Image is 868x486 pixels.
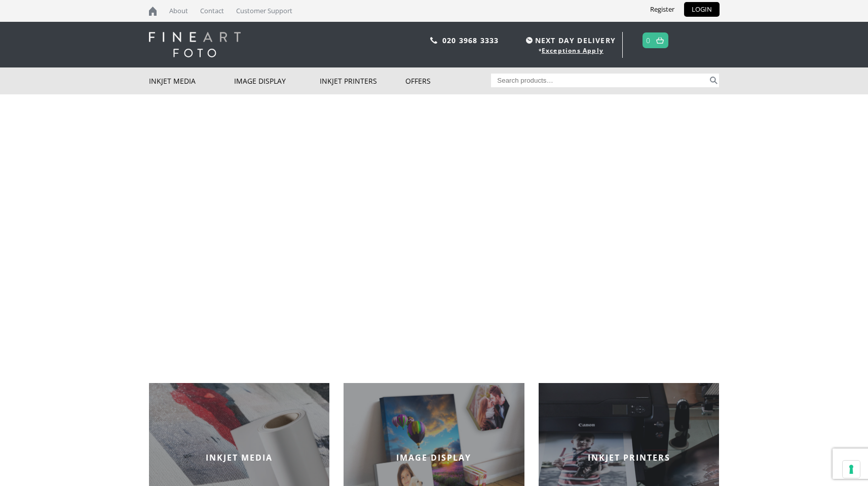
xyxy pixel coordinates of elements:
[430,37,437,44] img: phone.svg
[320,67,405,94] a: Inkjet Printers
[491,74,708,87] input: Search products…
[684,2,720,17] a: LOGIN
[843,461,860,478] button: Your consent preferences for tracking technologies
[149,32,241,57] img: logo-white.svg
[708,74,720,87] button: Search
[542,46,603,55] a: Exceptions Apply
[234,67,320,94] a: Image Display
[643,2,682,17] a: Register
[539,452,720,463] h2: INKJET PRINTERS
[405,67,491,94] a: Offers
[149,67,235,94] a: Inkjet Media
[656,37,664,44] img: basket.svg
[442,36,499,45] a: 020 3968 3333
[149,452,330,463] h2: INKJET MEDIA
[646,33,651,48] a: 0
[526,37,533,44] img: time.svg
[344,452,524,463] h2: IMAGE DISPLAY
[523,34,616,46] span: NEXT DAY DELIVERY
